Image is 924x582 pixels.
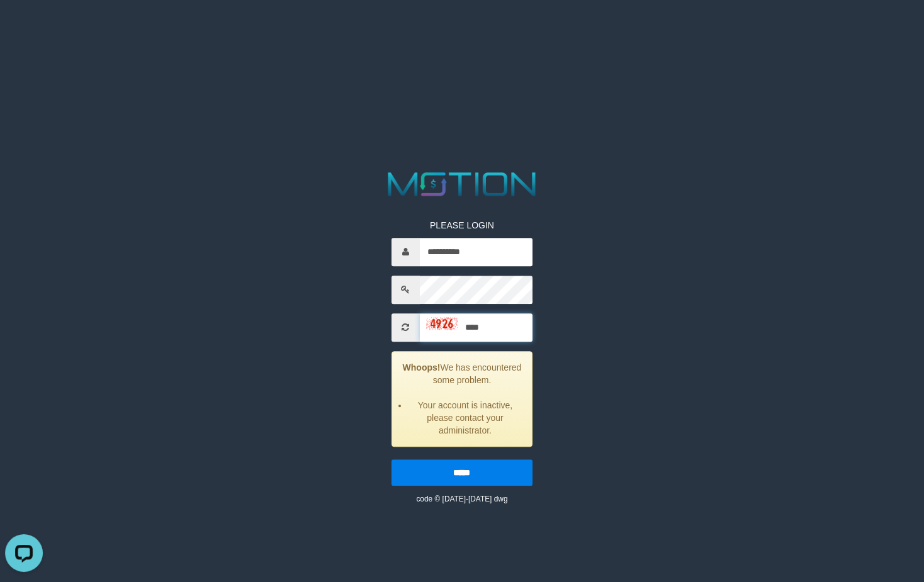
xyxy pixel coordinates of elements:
[392,351,533,447] div: We has encountered some problem.
[5,5,43,43] button: Open LiveChat chat widget
[381,168,543,200] img: MOTION_logo.png
[408,399,523,437] li: Your account is inactive, please contact your administrator.
[403,362,441,372] strong: Whoops!
[426,317,458,330] img: captcha
[392,219,533,232] p: PLEASE LOGIN
[416,495,507,503] small: code © [DATE]-[DATE] dwg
